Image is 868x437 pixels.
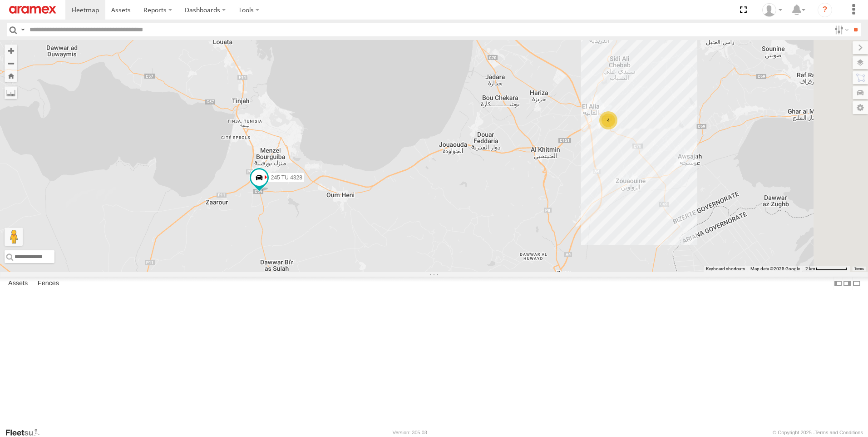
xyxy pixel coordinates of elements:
a: Terms [854,267,864,271]
span: Map data ©2025 Google [750,266,800,271]
button: Keyboard shortcuts [706,266,745,272]
div: © Copyright 2025 - [773,430,863,435]
a: Visit our Website [5,428,47,437]
button: Drag Pegman onto the map to open Street View [5,228,23,246]
button: Zoom in [5,45,17,57]
label: Assets [4,277,32,290]
label: Hide Summary Table [852,277,861,290]
label: Search Filter Options [831,23,850,36]
img: aramex-logo.svg [9,6,56,14]
span: 245 TU 4328 [271,174,302,180]
a: Terms and Conditions [815,430,863,435]
label: Dock Summary Table to the Right [843,277,852,290]
button: Map Scale: 2 km per 66 pixels [803,266,850,272]
i: ? [818,3,832,17]
div: 4 [599,111,617,129]
label: Search Query [19,23,26,36]
span: 2 km [805,266,815,271]
div: MohamedHaythem Bouchagfa [759,3,785,17]
label: Map Settings [853,101,868,114]
label: Measure [5,86,17,99]
div: Version: 305.03 [393,430,427,435]
label: Dock Summary Table to the Left [833,277,843,290]
label: Fences [33,277,64,290]
button: Zoom Home [5,70,17,82]
button: Zoom out [5,57,17,70]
